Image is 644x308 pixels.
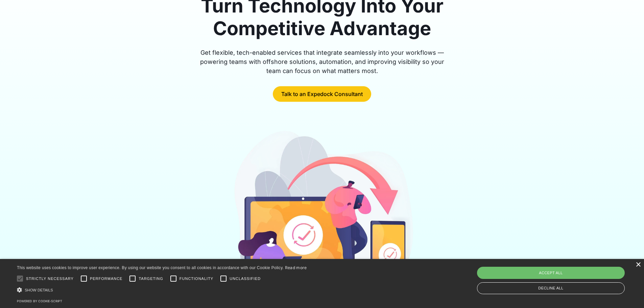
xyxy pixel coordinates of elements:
[636,262,641,267] div: Close
[90,276,123,282] span: Performance
[192,48,452,75] div: Get flexible, tech-enabled services that integrate seamlessly into your workflows — powering team...
[610,276,644,308] iframe: Chat Widget
[477,267,625,279] div: Accept all
[180,276,213,282] span: Functionality
[17,265,284,270] span: This website uses cookies to improve user experience. By using our website you consent to all coo...
[17,299,62,303] a: Powered by cookie-script
[139,276,163,282] span: Targeting
[273,86,371,102] a: Talk to an Expedock Consultant
[17,286,307,293] div: Show details
[26,276,74,282] span: Strictly necessary
[230,276,261,282] span: Unclassified
[25,288,53,292] span: Show details
[477,282,625,294] div: Decline all
[285,265,307,270] a: Read more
